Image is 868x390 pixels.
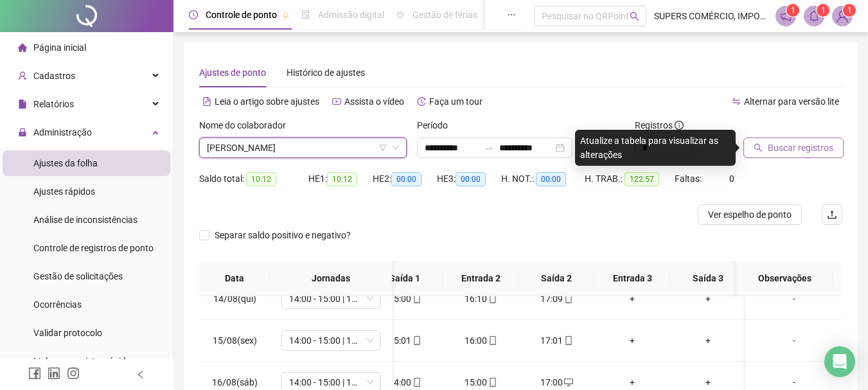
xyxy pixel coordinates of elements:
span: to [484,143,494,153]
span: search [754,143,763,152]
span: 14:00 - 15:00 | 16:00 - 21:00 [289,331,373,350]
span: Registros [635,118,684,132]
div: + [680,292,736,306]
span: 16/08(sáb) [212,377,258,387]
span: 10:12 [246,172,276,186]
span: history [417,97,426,106]
span: Leia o artigo sobre ajustes [215,96,319,107]
span: mobile [411,378,421,387]
span: notification [780,10,792,22]
div: H. NOT.: [501,172,585,186]
span: ellipsis [507,10,516,19]
span: Gestão de férias [412,10,477,20]
span: Ajustes rápidos [33,186,95,197]
div: 15:00 [377,292,432,306]
div: - [756,292,832,306]
span: 00:00 [391,172,421,186]
span: Gestão de solicitações [33,271,123,281]
span: Página inicial [33,42,86,53]
span: Relatórios [33,99,74,109]
span: youtube [332,97,341,106]
div: HE 3: [437,172,501,186]
div: Open Intercom Messenger [824,346,855,377]
span: MARIO JORGE DA SILVA [207,138,399,157]
sup: Atualize o seu contato no menu Meus Dados [843,4,856,17]
span: Faltas: [675,173,704,184]
div: 16:10 [453,292,508,306]
span: Alternar para versão lite [744,96,839,107]
span: 0 [729,173,734,184]
span: mobile [563,294,573,303]
span: swap-right [484,143,494,153]
span: file-text [202,97,211,106]
th: Saída 2 [518,261,594,296]
span: Assista o vídeo [344,96,404,107]
span: Administração [33,127,92,137]
div: + [605,333,660,348]
span: mobile [411,294,421,303]
div: + [605,292,660,306]
span: file-done [301,10,310,19]
span: clock-circle [189,10,198,19]
span: desktop [563,378,573,387]
div: 17:00 [529,375,584,389]
div: + [605,375,660,389]
span: search [630,12,639,21]
span: info-circle [675,121,684,130]
span: Faça um tour [429,96,483,107]
span: 00:00 [536,172,566,186]
div: HE 1: [308,172,373,186]
span: mobile [563,336,573,345]
span: Admissão digital [318,10,384,20]
span: instagram [67,367,80,380]
span: SUPERS COMÉRCIO, IMPORTAÇÃO E CONFECÇÃO LTDA [654,9,768,23]
span: Buscar registros [768,141,833,155]
span: Observações [747,271,822,285]
label: Período [417,118,456,132]
span: 1 [821,6,826,15]
span: Ver espelho de ponto [708,208,792,222]
span: Ajustes de ponto [199,67,266,78]
span: 14:00 - 15:00 | 16:00 - 21:00 [289,289,373,308]
span: down [392,144,400,152]
span: Separar saldo positivo e negativo? [209,228,356,242]
span: mobile [487,336,497,345]
div: Saldo total: [199,172,308,186]
th: Observações [736,261,833,296]
span: facebook [28,367,41,380]
span: 15/08(sex) [213,335,257,346]
sup: 1 [786,4,799,17]
th: Entrada 3 [594,261,670,296]
div: HE 2: [373,172,437,186]
span: 1 [847,6,852,15]
div: + [680,333,736,348]
span: Controle de registros de ponto [33,243,154,253]
span: Análise de inconsistências [33,215,137,225]
span: linkedin [48,367,60,380]
div: + [680,375,736,389]
th: Saída 3 [670,261,746,296]
span: left [136,370,145,379]
span: Cadastros [33,71,75,81]
div: 15:00 [453,375,508,389]
span: 1 [791,6,795,15]
button: Buscar registros [743,137,844,158]
label: Nome do colaborador [199,118,294,132]
span: mobile [487,378,497,387]
img: 24300 [833,6,852,26]
th: Entrada 2 [443,261,518,296]
span: file [18,100,27,109]
span: 10:12 [327,172,357,186]
span: Ocorrências [33,299,82,310]
div: 14:00 [377,375,432,389]
span: 00:00 [456,172,486,186]
span: lock [18,128,27,137]
th: Saída 1 [367,261,443,296]
span: 122:57 [624,172,659,186]
span: Link para registro rápido [33,356,131,366]
span: filter [379,144,387,152]
span: Validar protocolo [33,328,102,338]
div: Atualize a tabela para visualizar as alterações [575,130,736,166]
div: H. TRAB.: [585,172,675,186]
div: - [756,333,832,348]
